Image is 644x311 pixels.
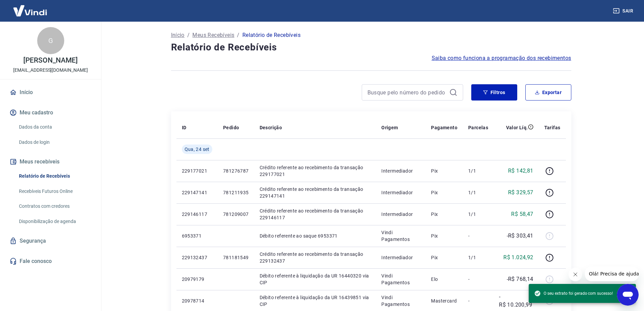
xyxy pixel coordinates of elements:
p: Intermediador [381,168,420,174]
p: - [468,297,488,304]
p: -R$ 303,41 [507,232,533,240]
p: Pix [431,168,457,174]
p: Valor Líq. [506,124,528,131]
a: Dados de login [16,135,93,149]
p: Pix [431,211,457,218]
p: R$ 1.024,92 [503,253,533,262]
p: -R$ 768,14 [507,275,533,283]
p: 229132437 [182,254,212,261]
a: Recebíveis Futuros Online [16,184,93,198]
p: 781209007 [223,211,249,218]
p: Vindi Pagamentos [381,272,420,286]
p: 229177021 [182,168,212,174]
button: Exportar [525,84,571,101]
button: Meus recebíveis [8,154,93,169]
p: [PERSON_NAME] [23,57,77,64]
p: 1/1 [468,168,488,174]
p: R$ 142,81 [508,167,533,175]
p: Pedido [223,124,239,131]
p: Origem [381,124,398,131]
a: Contratos com credores [16,199,93,213]
p: Relatório de Recebíveis [242,31,301,39]
p: Vindi Pagamentos [381,294,420,308]
p: [EMAIL_ADDRESS][DOMAIN_NAME] [13,67,88,74]
p: 781276787 [223,168,249,174]
p: Pix [431,254,457,261]
a: Dados da conta [16,120,93,134]
p: Débito referente à liquidação da UR 16440320 via CIP [260,272,371,286]
p: Parcelas [468,124,488,131]
iframe: Botão para abrir a janela de mensagens [617,284,639,306]
iframe: Fechar mensagem [569,268,582,281]
a: Início [171,31,185,39]
p: 6953371 [182,232,212,239]
p: Débito referente à liquidação da UR 16439851 via CIP [260,294,371,308]
p: R$ 329,57 [508,188,533,197]
p: 20978714 [182,297,212,304]
h4: Relatório de Recebíveis [171,41,571,54]
iframe: Mensagem da empresa [585,266,639,281]
p: Intermediador [381,254,420,261]
p: Crédito referente ao recebimento da transação 229147141 [260,186,371,199]
button: Meu cadastro [8,105,93,120]
span: Olá! Precisa de ajuda? [4,5,57,10]
a: Disponibilização de agenda [16,215,93,228]
p: R$ 58,47 [511,210,533,218]
p: 1/1 [468,189,488,196]
img: Vindi [8,0,52,21]
p: Pagamento [431,124,457,131]
p: 781181549 [223,254,249,261]
input: Busque pelo número do pedido [367,87,447,97]
p: Descrição [260,124,282,131]
p: Pix [431,232,457,239]
p: Crédito referente ao recebimento da transação 229177021 [260,164,371,178]
div: G [37,27,64,54]
p: Tarifas [544,124,560,131]
p: - [468,276,488,283]
p: Crédito referente ao recebimento da transação 229146117 [260,207,371,221]
p: Elo [431,276,457,283]
a: Fale conosco [8,254,93,269]
button: Filtros [471,84,517,101]
p: Vindi Pagamentos [381,229,420,243]
p: Intermediador [381,189,420,196]
p: / [237,31,239,39]
a: Relatório de Recebíveis [16,169,93,183]
p: 229146117 [182,211,212,218]
p: 20979179 [182,276,212,283]
p: ID [182,124,187,131]
button: Sair [612,5,636,17]
p: 1/1 [468,211,488,218]
p: Crédito referente ao recebimento da transação 229132437 [260,251,371,264]
p: - [468,232,488,239]
p: Intermediador [381,211,420,218]
a: Saiba como funciona a programação dos recebimentos [432,54,571,62]
p: / [187,31,190,39]
p: Mastercard [431,297,457,304]
p: 1/1 [468,254,488,261]
p: Débito referente ao saque 6953371 [260,232,371,239]
a: Meus Recebíveis [192,31,234,39]
span: O seu extrato foi gerado com sucesso! [534,290,613,297]
span: Qua, 24 set [185,146,210,153]
p: 229147141 [182,189,212,196]
a: Início [8,85,93,100]
p: Pix [431,189,457,196]
a: Segurança [8,234,93,248]
p: 781211935 [223,189,249,196]
p: -R$ 10.200,99 [499,293,533,309]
